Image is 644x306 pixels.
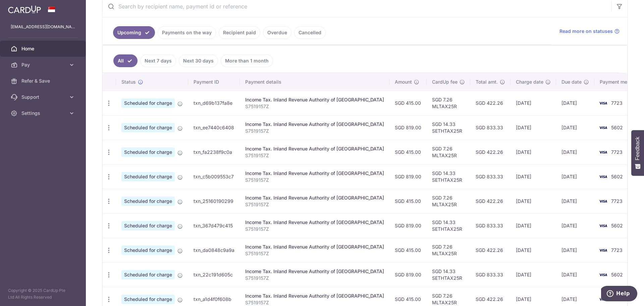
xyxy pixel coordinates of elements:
[121,123,175,132] span: Scheduled for charge
[121,196,175,206] span: Scheduled for charge
[596,222,610,230] img: Bank Card
[121,295,175,304] span: Scheduled for charge
[121,270,175,279] span: Scheduled for charge
[470,238,511,262] td: SGD 422.26
[188,238,240,262] td: txn_da0848c9a9a
[121,246,175,255] span: Scheduled for charge
[389,164,427,189] td: SGD 819.00
[11,24,75,30] p: [EMAIL_ADDRESS][DOMAIN_NAME]
[601,286,637,303] iframe: Opens a widget where you can find more information
[245,268,384,275] div: Income Tax. Inland Revenue Authority of [GEOGRAPHIC_DATA]
[219,26,260,39] a: Recipient paid
[389,140,427,164] td: SGD 415.00
[113,54,138,67] a: All
[511,115,556,140] td: [DATE]
[188,91,240,115] td: txn_d69b137fa8e
[611,174,623,179] span: 5602
[245,128,384,134] p: S7519157Z
[427,140,470,164] td: SGD 7.26 MLTAX25R
[221,54,273,67] a: More than 1 month
[596,124,610,132] img: Bank Card
[179,54,218,67] a: Next 30 days
[470,189,511,213] td: SGD 422.26
[245,170,384,177] div: Income Tax. Inland Revenue Authority of [GEOGRAPHIC_DATA]
[427,164,470,189] td: SGD 14.33 SETHTAX25R
[188,213,240,238] td: txn_367d479c415
[631,130,644,176] button: Feedback - Show survey
[121,98,175,108] span: Scheduled for charge
[511,91,556,115] td: [DATE]
[245,145,384,152] div: Income Tax. Inland Revenue Authority of [GEOGRAPHIC_DATA]
[389,189,427,213] td: SGD 415.00
[427,189,470,213] td: SGD 7.26 MLTAX25R
[121,172,175,181] span: Scheduled for charge
[470,262,511,287] td: SGD 833.33
[158,26,216,39] a: Payments on the way
[611,198,623,204] span: 7723
[511,164,556,189] td: [DATE]
[427,238,470,262] td: SGD 7.26 MLTAX25R
[245,103,384,110] p: S7519157Z
[470,91,511,115] td: SGD 422.26
[21,45,66,52] span: Home
[470,213,511,238] td: SGD 833.33
[188,189,240,213] td: txn_25160190299
[596,295,610,303] img: Bank Card
[559,28,620,35] a: Read more on statuses
[21,110,66,117] span: Settings
[470,164,511,189] td: SGD 833.33
[556,91,594,115] td: [DATE]
[427,213,470,238] td: SGD 14.33 SETHTAX25R
[113,26,155,39] a: Upcoming
[245,293,384,299] div: Income Tax. Inland Revenue Authority of [GEOGRAPHIC_DATA]
[389,115,427,140] td: SGD 819.00
[511,189,556,213] td: [DATE]
[188,164,240,189] td: txn_c5b009553c7
[556,115,594,140] td: [DATE]
[21,61,66,68] span: Pay
[245,201,384,208] p: S7519157Z
[188,115,240,140] td: txn_ee7440c6408
[432,79,458,85] span: CardUp fee
[470,140,511,164] td: SGD 422.26
[8,5,41,13] img: CardUp
[556,213,594,238] td: [DATE]
[188,262,240,287] td: txn_22c191d605c
[556,189,594,213] td: [DATE]
[556,164,594,189] td: [DATE]
[427,262,470,287] td: SGD 14.33 SETHTAX25R
[294,26,326,39] a: Cancelled
[511,238,556,262] td: [DATE]
[245,194,384,201] div: Income Tax. Inland Revenue Authority of [GEOGRAPHIC_DATA]
[596,173,610,181] img: Bank Card
[556,238,594,262] td: [DATE]
[389,262,427,287] td: SGD 819.00
[245,96,384,103] div: Income Tax. Inland Revenue Authority of [GEOGRAPHIC_DATA]
[245,121,384,128] div: Income Tax. Inland Revenue Authority of [GEOGRAPHIC_DATA]
[427,115,470,140] td: SGD 14.33 SETHTAX25R
[140,54,176,67] a: Next 7 days
[21,94,66,100] span: Support
[611,223,623,228] span: 5602
[511,213,556,238] td: [DATE]
[245,219,384,226] div: Income Tax. Inland Revenue Authority of [GEOGRAPHIC_DATA]
[611,247,623,253] span: 7723
[188,140,240,164] td: txn_fa2238f9c0a
[596,197,610,205] img: Bank Card
[511,140,556,164] td: [DATE]
[188,73,240,91] th: Payment ID
[635,137,641,160] span: Feedback
[389,213,427,238] td: SGD 819.00
[389,91,427,115] td: SGD 415.00
[245,152,384,159] p: S7519157Z
[245,275,384,281] p: S7519157Z
[516,79,543,85] span: Charge date
[395,79,412,85] span: Amount
[263,26,291,39] a: Overdue
[121,221,175,230] span: Scheduled for charge
[611,149,623,155] span: 7723
[121,79,136,85] span: Status
[611,272,623,277] span: 5602
[476,79,498,85] span: Total amt.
